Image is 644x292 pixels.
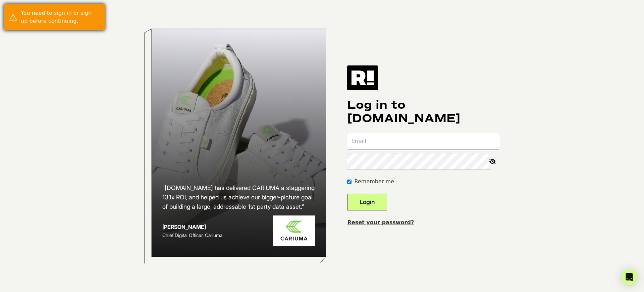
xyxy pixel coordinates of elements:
button: Login [347,194,387,210]
div: You need to sign in or sign up before continuing. [21,9,100,25]
div: Open Intercom Messenger [621,269,637,285]
h1: Log in to [DOMAIN_NAME] [347,98,500,125]
img: Cariuma [273,215,315,246]
span: Chief Digital Officer, Cariuma [162,232,222,238]
label: Remember me [354,178,394,186]
img: Retention.com [347,65,378,90]
a: Reset your password? [347,219,414,226]
h2: “[DOMAIN_NAME] has delivered CARIUMA a staggering 13.1x ROI, and helped us achieve our bigger-pic... [162,183,315,211]
input: Email [347,133,500,149]
strong: [PERSON_NAME] [162,224,206,230]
